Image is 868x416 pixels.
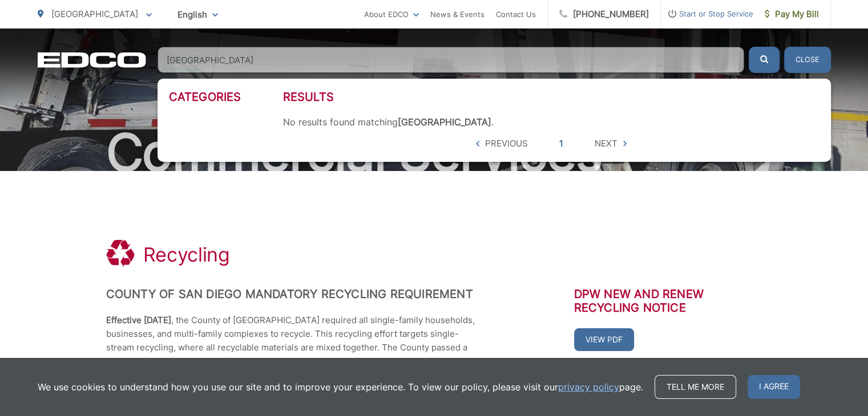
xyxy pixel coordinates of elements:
[784,47,831,73] button: Close
[283,116,819,128] div: No results found matching .
[51,9,138,19] span: [GEOGRAPHIC_DATA]
[595,137,617,150] span: Next
[169,5,227,25] span: English
[106,287,483,301] h2: County of San Diego Mandatory Recycling Requirement
[558,380,619,394] a: privacy policy
[283,90,819,104] h3: Results
[574,328,634,351] a: View PDF
[496,7,536,21] a: Contact Us
[748,375,800,399] span: I agree
[765,7,819,21] span: Pay My Bill
[106,315,171,325] strong: Effective [DATE]
[143,243,230,266] h1: Recycling
[398,116,491,128] strong: [GEOGRAPHIC_DATA]
[485,137,528,150] span: Previous
[749,47,780,73] button: Submit the search query.
[559,137,563,150] a: 1
[364,7,419,21] a: About EDCO
[655,375,736,399] a: Tell me more
[158,47,744,73] input: Search
[169,90,283,104] h3: Categories
[106,313,483,395] p: , the County of [GEOGRAPHIC_DATA] required all single-family households, businesses, and multi-fa...
[38,124,831,181] h2: Commercial Services
[574,287,762,315] h2: DPW New and Renew Recycling Notice
[38,52,146,68] a: EDCD logo. Return to the homepage.
[38,380,643,394] p: We use cookies to understand how you use our site and to improve your experience. To view our pol...
[430,7,485,21] a: News & Events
